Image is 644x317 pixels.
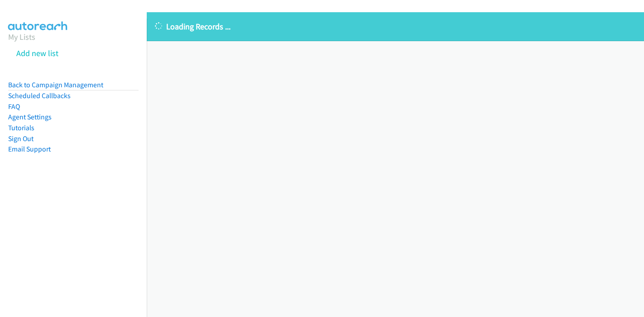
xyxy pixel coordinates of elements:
[16,48,58,58] a: Add new list
[8,80,103,89] a: Back to Campaign Management
[8,91,71,100] a: Scheduled Callbacks
[8,134,34,143] a: Sign Out
[8,145,51,153] a: Email Support
[155,20,636,33] p: Loading Records ...
[8,113,52,121] a: Agent Settings
[8,102,20,111] a: FAQ
[8,123,34,132] a: Tutorials
[8,32,35,42] a: My Lists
